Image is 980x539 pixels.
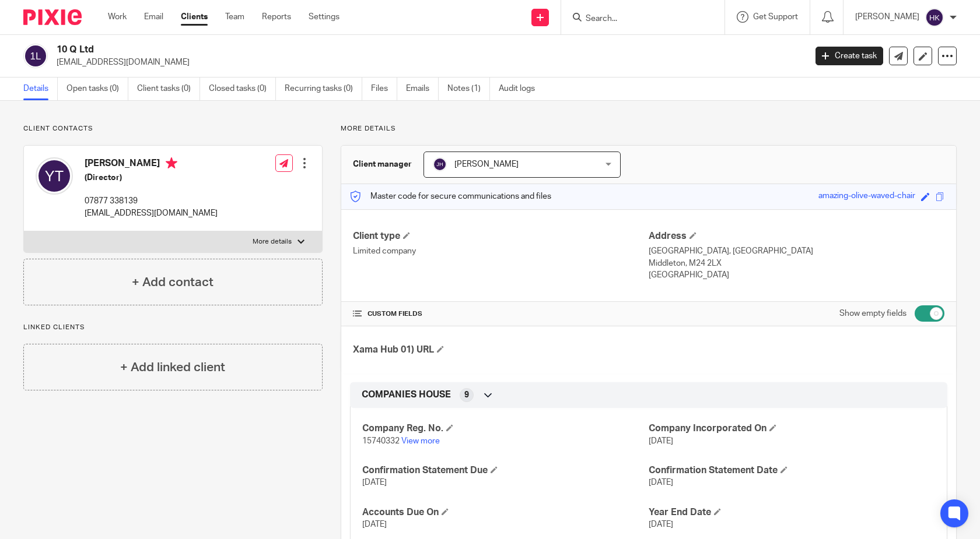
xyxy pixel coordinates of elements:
[309,11,339,23] a: Settings
[649,506,935,519] h4: Year End Date
[362,437,400,445] span: 15740332
[406,77,439,100] a: Emails
[753,13,798,21] span: Get Support
[85,157,218,172] h4: [PERSON_NAME]
[85,172,218,184] h5: (Director)
[209,77,276,100] a: Closed tasks (0)
[649,230,944,242] h4: Address
[815,47,883,65] a: Create task
[855,11,919,23] p: [PERSON_NAME]
[362,464,649,477] h4: Confirmation Statement Due
[649,245,944,257] p: [GEOGRAPHIC_DATA], [GEOGRAPHIC_DATA]
[353,309,649,319] h4: CUSTOM FIELDS
[362,478,387,487] span: [DATE]
[181,11,208,23] a: Clients
[649,437,673,445] span: [DATE]
[225,11,244,23] a: Team
[649,422,935,435] h4: Company Incorporated On
[818,190,915,203] div: amazing-olive-waved-chair
[649,520,673,529] span: [DATE]
[66,77,128,100] a: Open tasks (0)
[353,344,649,356] h4: Xama Hub 01) URL
[353,245,649,257] p: Limited company
[341,124,957,133] p: More details
[23,124,323,133] p: Client contacts
[353,158,412,170] h3: Client manager
[108,11,127,23] a: Work
[584,14,689,24] input: Search
[285,77,362,100] a: Recurring tasks (0)
[120,358,225,376] h4: + Add linked client
[649,464,935,477] h4: Confirmation Statement Date
[499,77,544,100] a: Audit logs
[401,437,440,445] a: View more
[362,422,649,435] h4: Company Reg. No.
[371,77,397,100] a: Files
[85,207,218,219] p: [EMAIL_ADDRESS][DOMAIN_NAME]
[23,9,82,25] img: Pixie
[649,258,944,269] p: Middleton, M24 2LX
[433,157,447,171] img: svg%3E
[132,273,213,291] h4: + Add contact
[464,389,469,401] span: 9
[353,230,649,242] h4: Client type
[57,44,650,56] h2: 10 Q Ltd
[36,157,73,195] img: svg%3E
[137,77,200,100] a: Client tasks (0)
[350,191,551,202] p: Master code for secure communications and files
[839,308,907,319] label: Show empty fields
[649,478,673,487] span: [DATE]
[925,8,944,27] img: svg%3E
[57,57,798,68] p: [EMAIL_ADDRESS][DOMAIN_NAME]
[362,506,649,519] h4: Accounts Due On
[447,77,490,100] a: Notes (1)
[85,195,218,207] p: 07877 338139
[253,237,292,246] p: More details
[454,160,519,168] span: [PERSON_NAME]
[649,269,944,281] p: [GEOGRAPHIC_DATA]
[23,323,323,332] p: Linked clients
[23,44,48,68] img: svg%3E
[144,11,163,23] a: Email
[362,520,387,529] span: [DATE]
[23,77,58,100] a: Details
[362,389,451,401] span: COMPANIES HOUSE
[166,157,177,169] i: Primary
[262,11,291,23] a: Reports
